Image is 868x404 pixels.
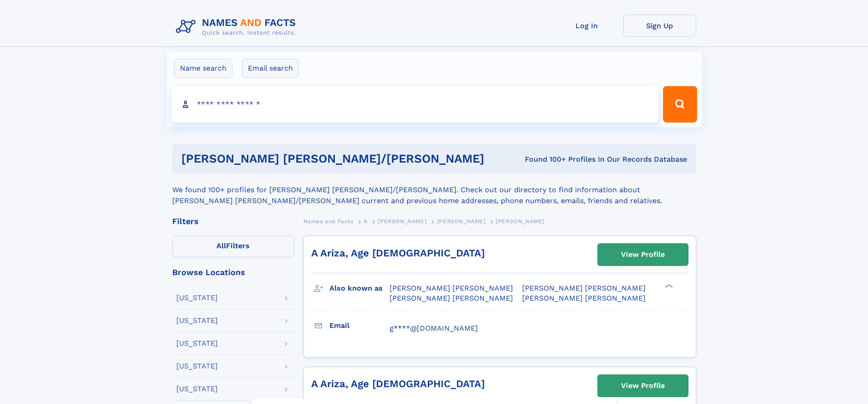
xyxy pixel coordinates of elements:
button: Search Button [663,86,697,123]
span: [PERSON_NAME] [PERSON_NAME] [522,294,646,302]
a: View Profile [598,375,688,397]
span: All [216,241,226,250]
a: Sign Up [623,15,696,37]
span: [PERSON_NAME] [437,218,486,225]
a: Log In [550,15,623,37]
div: Browse Locations [172,268,294,276]
div: [US_STATE] [176,294,218,302]
a: View Profile [598,244,688,266]
div: [US_STATE] [176,317,218,324]
a: A Ariza, Age [DEMOGRAPHIC_DATA] [311,378,485,389]
div: View Profile [621,244,665,265]
div: View Profile [621,375,665,396]
span: [PERSON_NAME] [PERSON_NAME] [390,294,513,302]
span: [PERSON_NAME] [378,218,426,225]
a: Names and Facts [303,215,354,227]
label: Email search [242,59,299,78]
div: [US_STATE] [176,340,218,347]
div: ❯ [663,283,673,289]
label: Filters [172,235,294,257]
label: Name search [174,59,232,78]
div: Found 100+ Profiles In Our Records Database [504,154,687,164]
div: We found 100+ profiles for [PERSON_NAME] [PERSON_NAME]/[PERSON_NAME]. Check out our directory to ... [172,174,696,206]
div: [US_STATE] [176,385,218,393]
input: search input [171,86,659,123]
span: A [364,218,368,225]
span: [PERSON_NAME] [PERSON_NAME] [522,284,646,292]
span: [PERSON_NAME] [496,218,544,225]
h3: Also known as [329,281,390,296]
div: Filters [172,217,294,225]
div: [US_STATE] [176,363,218,370]
h3: Email [329,318,390,333]
img: Logo Names and Facts [172,15,303,39]
a: [PERSON_NAME] [378,215,426,227]
a: A [364,215,368,227]
h1: [PERSON_NAME] [PERSON_NAME]/[PERSON_NAME] [181,153,505,164]
a: [PERSON_NAME] [437,215,486,227]
a: A Ariza, Age [DEMOGRAPHIC_DATA] [311,247,485,259]
span: [PERSON_NAME] [PERSON_NAME] [390,284,513,292]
